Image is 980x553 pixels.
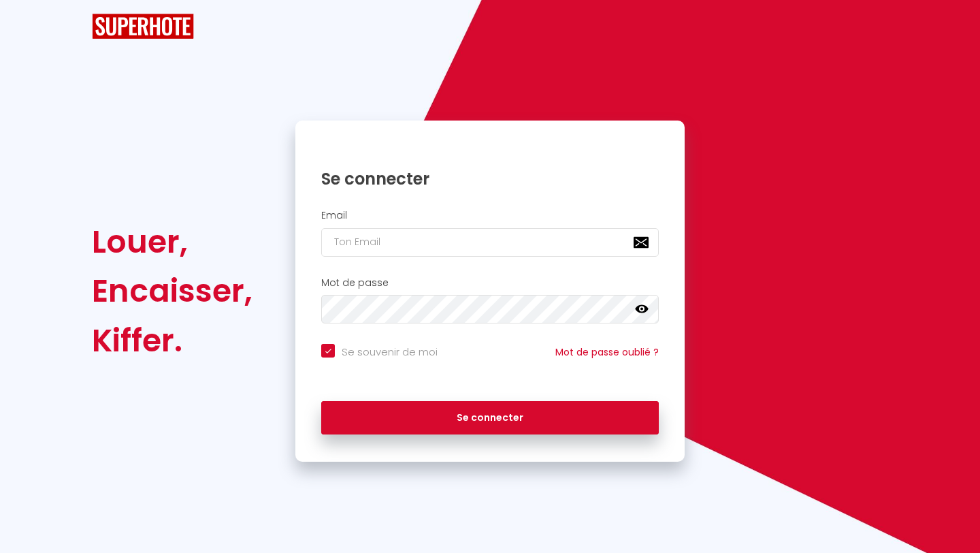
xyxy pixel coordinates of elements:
[555,345,659,359] a: Mot de passe oublié ?
[321,210,659,221] h2: Email
[92,316,252,365] div: Kiffer.
[321,401,659,435] button: Se connecter
[92,217,252,266] div: Louer,
[321,168,659,189] h1: Se connecter
[321,277,659,289] h2: Mot de passe
[92,14,194,39] img: SuperHote logo
[321,228,659,257] input: Ton Email
[92,266,252,315] div: Encaisser,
